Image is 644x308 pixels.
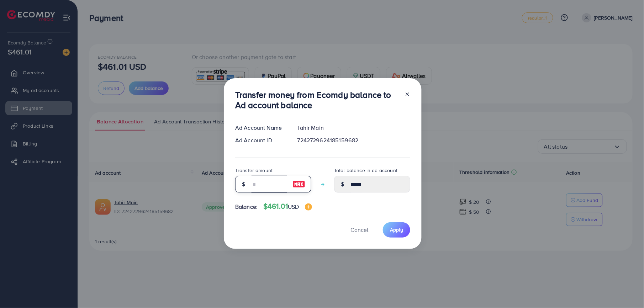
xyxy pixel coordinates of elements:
[390,226,403,233] span: Apply
[292,180,305,188] img: image
[334,167,397,174] label: Total balance in ad account
[342,222,377,238] button: Cancel
[263,202,312,211] h4: $461.01
[383,222,410,238] button: Apply
[292,124,416,132] div: Tahir Main
[614,276,639,303] iframe: Chat
[235,90,399,110] h3: Transfer money from Ecomdy balance to Ad account balance
[229,136,292,144] div: Ad Account ID
[235,203,258,211] span: Balance:
[235,167,273,174] label: Transfer amount
[229,124,292,132] div: Ad Account Name
[288,203,299,211] span: USD
[350,226,368,234] span: Cancel
[305,203,312,211] img: image
[292,136,416,144] div: 7242729624185159682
